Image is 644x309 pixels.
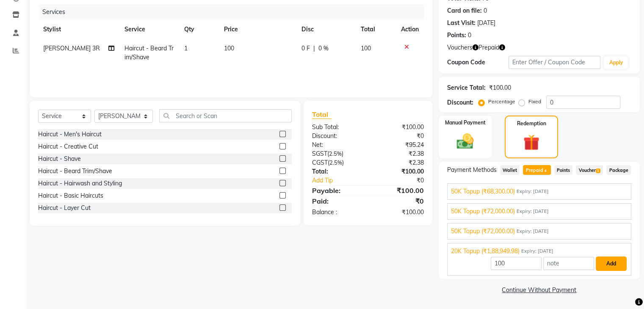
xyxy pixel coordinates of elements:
span: Payment Methods [447,166,497,174]
span: Package [606,165,631,175]
span: 2.5% [329,159,342,166]
div: Haircut - Basic Haircuts [38,191,103,200]
div: ( ) [306,158,368,167]
div: Sub Total: [306,123,368,132]
span: Haircut - Beard Trim/Shave [124,44,174,61]
div: Total: [306,167,368,176]
div: Balance : [306,208,368,217]
span: 0 F [301,44,310,53]
input: Search or Scan [159,109,291,122]
div: Services [39,4,430,20]
button: Add [596,257,627,271]
div: Haircut - Men's Haircut [38,130,102,139]
span: 50K Topup (₹72,000.00) [451,227,515,236]
span: 1 [596,168,600,174]
a: Continue Without Payment [440,286,638,295]
label: Manual Payment [445,119,486,127]
div: Payable: [306,185,368,196]
img: _gift.svg [518,132,544,152]
div: Discount: [447,98,473,107]
button: Apply [604,56,628,69]
span: 50K Topup (₹68,300.00) [451,187,515,196]
span: 50K Topup (₹72,000.00) [451,207,515,216]
span: Vouchers [447,43,473,52]
span: 2.5% [329,150,342,157]
div: Net: [306,141,368,149]
span: Expiry: [DATE] [517,188,549,195]
label: Redemption [517,120,546,127]
div: ( ) [306,149,368,158]
span: 4 [543,168,548,174]
div: Card on file: [447,6,482,15]
span: Expiry: [DATE] [521,248,553,255]
img: _cash.svg [451,132,479,151]
span: CGST [312,159,328,166]
span: Expiry: [DATE] [517,228,549,235]
input: Enter Offer / Coupon Code [509,56,601,69]
span: Prepaid [523,165,550,175]
span: 20K Topup (₹1,88,949.98) [451,247,520,256]
div: ₹100.00 [368,123,430,132]
span: 100 [361,44,371,52]
span: 1 [184,44,188,52]
label: Fixed [528,98,541,105]
th: Disc [296,20,356,39]
span: SGST [312,150,327,157]
div: Points: [447,31,466,40]
div: ₹100.00 [368,208,430,217]
div: Haircut - Hairwash and Styling [38,179,122,188]
input: Amount [491,257,542,270]
div: ₹95.24 [368,141,430,149]
div: ₹0 [368,132,430,141]
input: note [543,257,594,270]
div: Haircut - Shave [38,154,81,163]
div: ₹2.38 [368,149,430,158]
th: Action [396,20,424,39]
div: Service Total: [447,83,486,92]
span: Total [312,110,332,119]
th: Qty [179,20,219,39]
div: Haircut - Creative Cut [38,142,98,151]
div: Last Visit: [447,19,475,28]
span: 100 [224,44,234,52]
span: Expiry: [DATE] [517,208,549,215]
div: ₹2.38 [368,158,430,167]
div: ₹100.00 [368,167,430,176]
div: ₹0 [378,176,430,185]
div: Discount: [306,132,368,141]
label: Percentage [488,98,515,105]
div: Coupon Code [447,58,509,67]
span: 0 % [318,44,329,53]
span: Voucher [576,165,603,175]
div: ₹0 [368,196,430,206]
span: | [313,44,315,53]
th: Service [119,20,179,39]
div: Haircut - Beard Trim/Shave [38,167,112,176]
div: [DATE] [477,19,495,28]
a: Add Tip [306,176,378,185]
div: Haircut - Layer Cut [38,204,91,212]
div: ₹100.00 [489,83,511,92]
span: Wallet [500,165,520,175]
th: Price [219,20,296,39]
div: Paid: [306,196,368,206]
th: Stylist [38,20,119,39]
div: 0 [468,31,471,40]
span: Points [554,165,573,175]
div: 0 [484,6,487,15]
span: [PERSON_NAME] 3R [43,44,100,52]
div: ₹100.00 [368,185,430,196]
span: Prepaid [478,43,499,52]
th: Total [356,20,396,39]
